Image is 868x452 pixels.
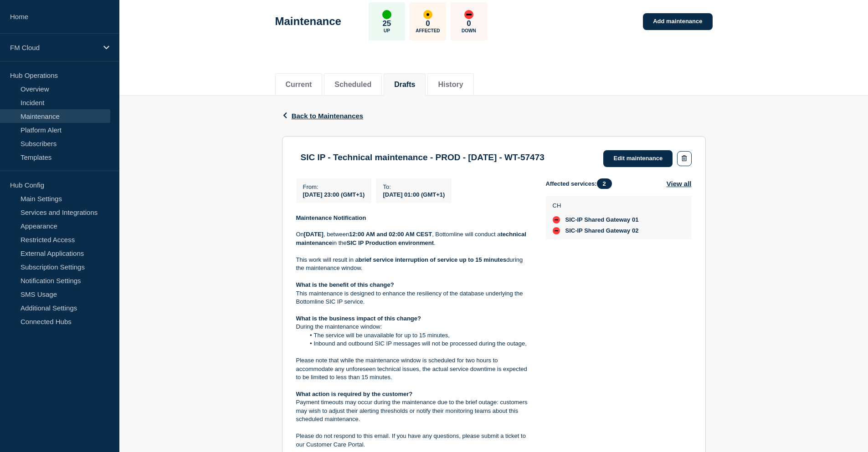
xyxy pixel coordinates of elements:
a: Edit maintenance [603,150,673,167]
p: From : [303,183,365,190]
p: Down [462,28,476,33]
div: down [553,216,560,223]
strong: What is the business impact of this change? [296,315,421,322]
p: On , between , Bottomline will conduct a in the . [296,230,531,247]
li: The service will be unavailable for up to 15 minutes, [305,331,531,340]
p: Please note that while the maintenance window is scheduled for two hours to accommodate any unfor... [296,356,531,381]
p: This work will result in a during the maintenance window. [296,256,531,273]
strong: technical maintenance [296,231,528,246]
span: [DATE] 01:00 (GMT+1) [383,191,445,198]
div: up [382,10,391,19]
strong: [DATE] [304,231,324,238]
li: Inbound and outbound SIC IP messages will not be processed during the outage, [305,340,531,348]
button: Current [286,81,312,89]
p: Please do not respond to this email. If you have any questions, please submit a ticket to our Cus... [296,432,531,449]
div: affected [423,10,432,19]
div: down [464,10,473,19]
button: Back to Maintenances [282,112,364,120]
span: Affected services: [546,178,616,189]
button: Scheduled [334,81,371,89]
p: Up [384,28,390,33]
h1: Maintenance [275,15,341,28]
p: To : [383,183,445,190]
span: SIC-IP Shared Gateway 01 [565,216,639,223]
strong: Maintenance Notification [296,214,366,221]
p: During the maintenance window: [296,323,531,331]
a: Add maintenance [643,13,712,30]
strong: brief service interruption of service up to 15 minutes [359,256,506,263]
strong: 12:00 AM and 02:00 AM CEST [349,231,432,238]
span: 2 [597,178,612,189]
p: CH [553,202,639,209]
span: [DATE] 23:00 (GMT+1) [303,191,365,198]
button: History [438,81,463,89]
p: Payment timeouts may occur during the maintenance due to the brief outage: customers may wish to ... [296,398,531,423]
p: 0 [467,19,471,28]
strong: What is the benefit of this change? [296,281,394,288]
p: 25 [382,19,391,28]
h3: SIC IP - Technical maintenance - PROD - [DATE] - WT-57473 [301,152,544,163]
p: This maintenance is designed to enhance the resiliency of the database underlying the Bottomline ... [296,289,531,306]
button: Drafts [394,81,415,89]
div: down [553,227,560,234]
strong: What action is required by the customer? [296,391,413,397]
p: FM Cloud [10,44,98,51]
span: Back to Maintenances [292,112,364,120]
span: SIC-IP Shared Gateway 02 [565,227,639,234]
p: Affected [416,28,440,33]
p: 0 [426,19,430,28]
button: View all [667,178,692,189]
strong: SIC IP Production environment [347,239,434,246]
